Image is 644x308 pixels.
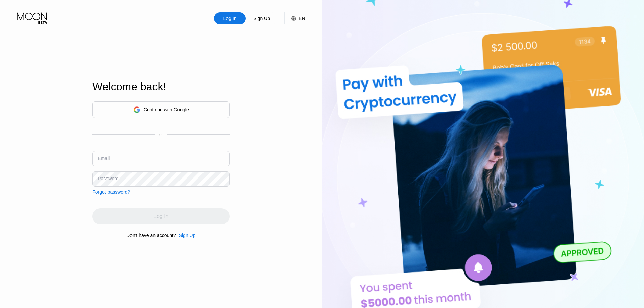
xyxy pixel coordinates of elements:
[98,176,118,181] div: Password
[214,12,246,24] div: Log In
[246,12,278,24] div: Sign Up
[253,15,271,22] div: Sign Up
[284,12,305,24] div: EN
[179,233,196,238] div: Sign Up
[92,101,230,118] div: Continue with Google
[92,80,230,93] div: Welcome back!
[126,233,176,238] div: Don't have an account?
[299,16,305,21] div: EN
[98,156,110,161] div: Email
[159,132,163,137] div: or
[144,107,189,112] div: Continue with Google
[176,233,196,238] div: Sign Up
[92,189,130,195] div: Forgot password?
[223,15,237,22] div: Log In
